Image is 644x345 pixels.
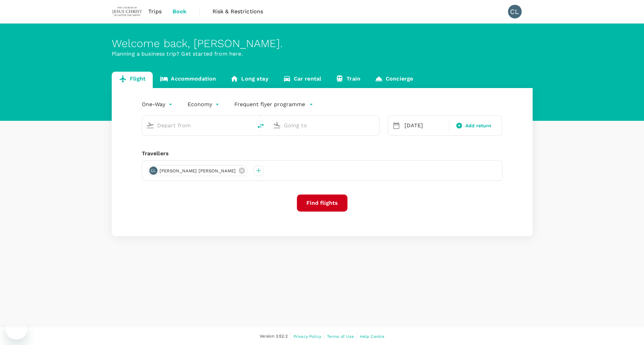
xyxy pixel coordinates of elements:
button: delete [252,118,269,134]
div: Economy [188,99,221,110]
a: Flight [112,72,153,88]
span: Help Centre [360,334,385,339]
input: Depart from [157,120,238,131]
span: Privacy Policy [293,334,321,339]
div: [DATE] [402,119,448,132]
p: Planning a business trip? Get started from here. [112,50,533,58]
a: Long stay [223,72,275,88]
span: Terms of Use [327,334,354,339]
a: Accommodation [153,72,223,88]
div: CL[PERSON_NAME] [PERSON_NAME] [148,165,248,176]
a: Help Centre [360,333,385,340]
span: Trips [148,8,162,16]
div: CL [508,5,522,18]
div: Welcome back , [PERSON_NAME] . [112,37,533,50]
button: Open [248,125,249,126]
button: Open [374,125,376,126]
a: Concierge [368,72,420,88]
input: Going to [284,120,365,131]
a: Privacy Policy [293,333,321,340]
iframe: Button to launch messaging window [5,318,27,340]
div: Travellers [142,149,503,158]
button: Frequent flyer programme [234,100,313,109]
a: Train [328,72,368,88]
span: Risk & Restrictions [213,8,263,16]
div: One-Way [142,99,174,110]
span: Add return [465,122,492,129]
img: The Malaysian Church of Jesus Christ of Latter-day Saints [112,4,143,19]
a: Terms of Use [327,333,354,340]
span: Version 3.52.2 [260,333,288,340]
button: Find flights [297,195,347,212]
div: CL [149,167,157,175]
span: Book [173,8,187,16]
a: Car rental [276,72,329,88]
p: Frequent flyer programme [234,100,305,109]
span: [PERSON_NAME] [PERSON_NAME] [155,168,240,174]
